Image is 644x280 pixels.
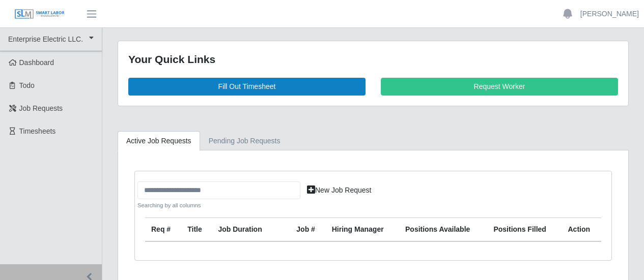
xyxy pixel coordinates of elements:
[118,131,200,151] a: Active Job Requests
[137,201,300,210] small: Searching by all columns
[399,218,487,242] th: Positions Available
[19,58,54,67] span: Dashboard
[212,218,276,242] th: Job Duration
[19,104,63,112] span: Job Requests
[19,127,56,135] span: Timesheets
[14,9,65,20] img: SLM Logo
[200,131,289,151] a: Pending Job Requests
[181,218,212,242] th: Title
[145,218,181,242] th: Req #
[19,81,35,89] span: Todo
[128,51,618,68] div: Your Quick Links
[300,181,378,199] a: New Job Request
[290,218,325,242] th: Job #
[326,218,399,242] th: Hiring Manager
[580,9,639,19] a: [PERSON_NAME]
[562,218,602,242] th: Action
[487,218,562,242] th: Positions Filled
[128,78,366,96] a: Fill Out Timesheet
[381,78,618,96] a: Request Worker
